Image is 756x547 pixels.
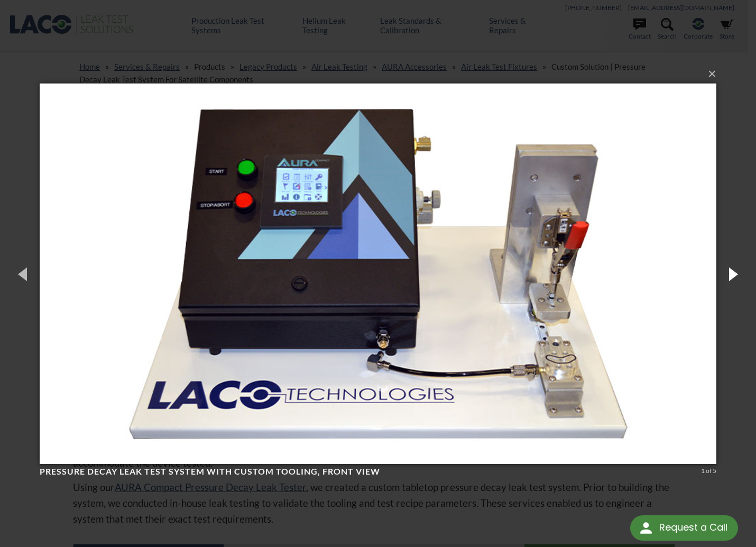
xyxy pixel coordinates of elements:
[630,515,738,541] div: Request a Call
[708,245,756,303] button: Next (Right arrow key)
[659,515,727,540] div: Request a Call
[40,466,697,477] h4: Pressure Decay Leak Test System with custom tooling, front view
[43,62,720,86] button: ×
[638,520,654,536] img: round button
[40,62,716,485] img: Pressure Decay Leak Test System with custom tooling, front view
[701,466,716,476] div: 1 of 5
